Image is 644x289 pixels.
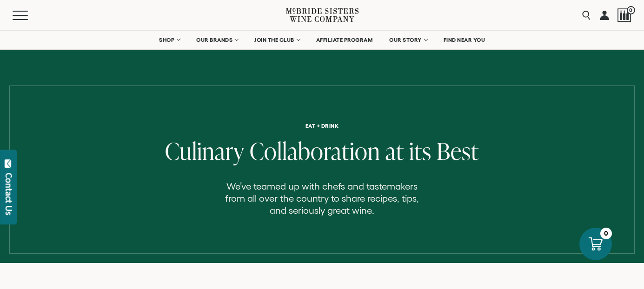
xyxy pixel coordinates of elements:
[159,37,175,43] span: SHOP
[190,31,244,49] a: OUR BRANDS
[438,31,491,49] a: FIND NEAR YOU
[254,37,294,43] span: JOIN THE CLUB
[222,180,423,217] p: We’ve teamed up with chefs and tastemakers from all over the country to share recipes, tips, and ...
[385,135,404,167] span: at
[383,31,433,49] a: OUR STORY
[248,31,305,49] a: JOIN THE CLUB
[250,135,380,167] span: Collaboration
[165,135,245,167] span: Culinary
[444,37,485,43] span: FIND NEAR YOU
[600,228,612,239] div: 0
[409,135,432,167] span: its
[310,31,379,49] a: AFFILIATE PROGRAM
[437,135,479,167] span: Best
[196,37,232,43] span: OUR BRANDS
[316,37,373,43] span: AFFILIATE PROGRAM
[153,31,186,49] a: SHOP
[389,37,422,43] span: OUR STORY
[4,173,13,215] div: Contact Us
[13,11,46,20] button: Mobile Menu Trigger
[627,6,635,14] span: 0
